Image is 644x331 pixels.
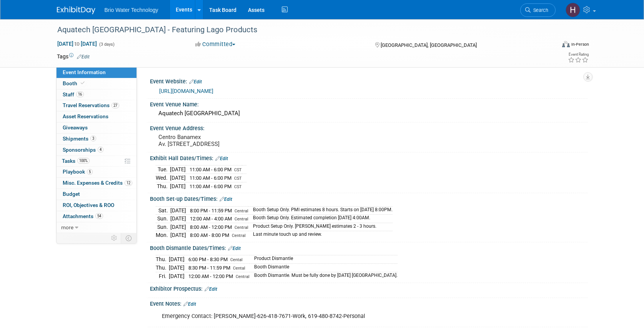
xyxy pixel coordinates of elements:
td: Booth Dismantle. Must be fully done by [DATE] [GEOGRAPHIC_DATA]. [250,272,398,280]
a: Sponsorships4 [57,145,136,156]
a: Asset Reservations [57,111,136,122]
span: more [61,224,73,230]
span: Cental [230,257,243,262]
td: [DATE] [170,174,186,182]
span: CST [234,184,242,189]
span: 4 [98,147,103,152]
td: [DATE] [170,231,186,239]
span: Central [236,274,250,279]
span: Booth [63,80,86,86]
td: Wed. [156,174,170,182]
td: [DATE] [170,215,186,223]
a: [URL][DOMAIN_NAME] [159,88,213,94]
div: Exhibit Hall Dates/Times: [150,152,587,162]
div: Event Notes: [150,298,587,308]
td: Product Setup Only. [PERSON_NAME] estimates 2 - 3 hours. [248,223,393,231]
span: Central [235,225,248,230]
a: Edit [77,54,90,60]
span: 12:00 AM - 12:00 PM [188,273,233,279]
span: Playbook [63,169,93,175]
td: Booth Setup Only. Estimated completion [DATE] 4:00AM. [248,215,393,223]
div: Booth Dismantle Dates/Times: [150,242,587,252]
span: [GEOGRAPHIC_DATA], [GEOGRAPHIC_DATA] [381,42,477,48]
td: Thu. [156,182,170,190]
span: Central [235,209,248,213]
span: Tasks [62,158,90,164]
a: Tasks100% [57,156,136,167]
a: Budget [57,189,136,200]
span: 27 [111,103,119,108]
span: Misc. Expenses & Credits [63,180,132,186]
span: 11:00 AM - 6:00 PM [190,175,231,181]
a: Attachments54 [57,211,136,222]
span: Giveaways [63,124,88,131]
span: 8:00 AM - 12:00 PM [190,224,232,230]
span: Central [232,233,246,238]
span: to [73,41,81,47]
td: Sun. [156,223,170,231]
a: Edit [183,301,196,307]
a: Booth [57,78,136,89]
div: Event Rating [568,53,589,56]
span: [DATE] [DATE] [57,40,97,47]
td: Last minute touch up and review. [248,231,393,239]
div: Aquatech [GEOGRAPHIC_DATA] - Featuring Lago Products [55,23,544,37]
div: In-Person [571,41,589,47]
span: 12 [125,180,132,186]
td: [DATE] [169,272,185,280]
td: [DATE] [169,255,185,264]
td: Booth Dismantle [250,264,398,272]
td: [DATE] [170,182,186,190]
span: Staff [63,91,84,98]
td: [DATE] [169,264,185,272]
a: Edit [228,246,241,251]
a: Staff16 [57,89,136,100]
td: Thu. [156,255,169,264]
span: 11:00 AM - 6:00 PM [190,184,231,189]
div: Emergency Contact: [PERSON_NAME]-626-418-7671-Work, 619-480-8742-Personal [156,309,503,324]
a: Search [520,3,556,17]
td: Sun. [156,215,170,223]
div: Event Venue Address: [150,122,587,132]
a: Shipments3 [57,134,136,144]
img: Harry Mesak [566,3,580,17]
span: Budget [63,191,80,197]
td: [DATE] [170,165,186,174]
a: Travel Reservations27 [57,100,136,111]
td: Booth Setup Only. PMI estimates 8 hours. Starts on [DATE] 8:00PM. [248,206,393,215]
td: Product Dismantle [250,255,398,264]
span: Shipments [63,136,96,142]
button: Committed [193,40,238,48]
span: Event Information [63,69,106,75]
span: Cental [233,266,245,271]
td: [DATE] [170,223,186,231]
span: Search [531,7,548,13]
div: Event Format [510,40,589,51]
a: Edit [189,79,202,84]
span: 5 [87,169,93,175]
span: Central [235,217,248,222]
td: Toggle Event Tabs [121,233,136,243]
span: 8:00 PM - 11:59 PM [190,208,232,213]
a: Edit [220,197,232,202]
i: Booth reservation complete [81,81,85,85]
a: more [57,222,136,233]
div: Aquatech [GEOGRAPHIC_DATA] [156,108,582,119]
td: Thu. [156,264,169,272]
span: 12:00 AM - 4:00 AM [190,216,232,222]
a: Edit [205,286,217,292]
span: Travel Reservations [63,102,119,108]
img: Format-Inperson.png [562,41,570,47]
span: Sponsorships [63,147,103,153]
td: Personalize Event Tab Strip [108,233,121,243]
div: Booth Set-up Dates/Times: [150,193,587,203]
span: Brio Water Technology [105,7,158,13]
a: Misc. Expenses & Credits12 [57,178,136,189]
span: (3 days) [98,42,115,47]
a: Event Information [57,67,136,78]
span: ROI, Objectives & ROO [63,202,114,208]
div: Exhibitor Prospectus: [150,283,587,293]
span: 11:00 AM - 6:00 PM [190,167,231,172]
span: 8:00 AM - 8:00 PM [190,232,229,238]
td: Mon. [156,231,170,239]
